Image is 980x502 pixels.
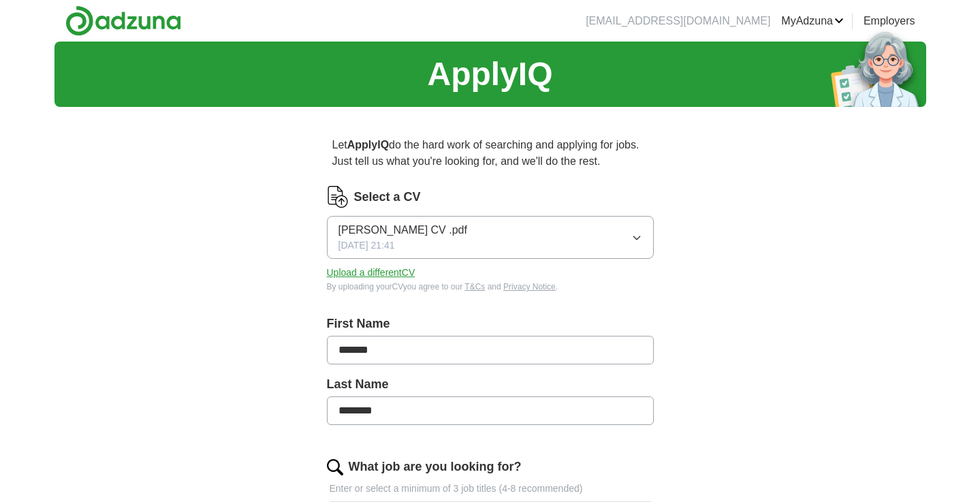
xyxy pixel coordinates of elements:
label: Last Name [327,375,654,394]
img: search.png [327,459,343,475]
img: Adzuna logo [65,5,181,36]
a: T&Cs [464,282,485,292]
p: Enter or select a minimum of 3 job titles (4-8 recommended) [327,482,654,496]
label: First Name [327,315,654,333]
button: Upload a differentCV [327,266,415,280]
span: [DATE] 21:41 [338,238,395,253]
button: [PERSON_NAME] CV .pdf[DATE] 21:41 [327,216,654,259]
h1: ApplyIQ [427,50,552,99]
li: [EMAIL_ADDRESS][DOMAIN_NAME] [586,13,770,29]
label: Select a CV [354,188,421,206]
a: Privacy Notice [503,282,556,292]
p: Let do the hard work of searching and applying for jobs. Just tell us what you're looking for, an... [327,131,654,175]
label: What job are you looking for? [349,458,522,476]
strong: ApplyIQ [347,139,389,151]
img: CV Icon [327,186,349,208]
div: By uploading your CV you agree to our and . [327,281,654,293]
a: Employers [864,13,915,29]
span: [PERSON_NAME] CV .pdf [338,222,467,238]
a: MyAdzuna [781,13,844,29]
